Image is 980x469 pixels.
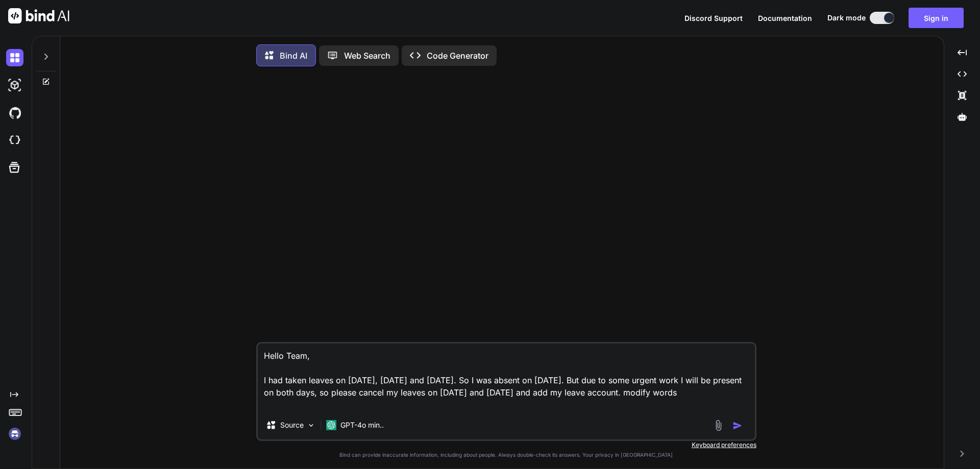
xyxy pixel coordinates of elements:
[258,343,755,411] textarea: Hello Team, I had taken leaves on [DATE], [DATE] and [DATE]. So I was absent on [DATE]. But due t...
[6,77,23,94] img: darkAi-studio
[732,421,743,431] img: icon
[280,420,304,430] p: Source
[684,13,743,23] button: Discord Support
[909,8,964,28] button: Sign in
[344,50,390,62] p: Web Search
[307,421,315,430] img: Pick Models
[758,13,812,23] button: Documentation
[280,50,307,62] p: Bind AI
[6,49,23,66] img: darkChat
[8,8,69,23] img: Bind AI
[713,419,724,431] img: attachment
[827,13,866,23] span: Dark mode
[6,132,23,149] img: cloudideIcon
[427,50,488,62] p: Code Generator
[6,425,23,442] img: signin
[684,14,743,22] span: Discord Support
[758,14,812,22] span: Documentation
[326,420,336,430] img: GPT-4o mini
[6,104,23,121] img: githubDark
[340,420,384,430] p: GPT-4o min..
[256,451,756,459] p: Bind can provide inaccurate information, including about people. Always double-check its answers....
[256,441,756,449] p: Keyboard preferences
